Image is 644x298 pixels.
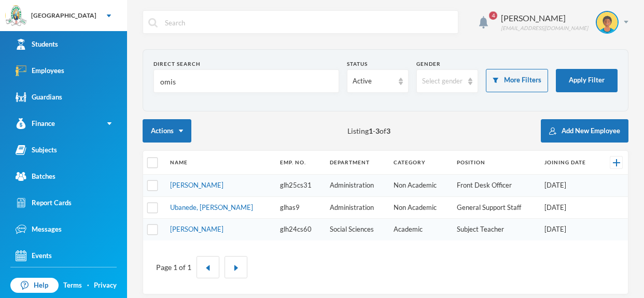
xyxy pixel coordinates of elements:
[87,280,89,291] div: ·
[556,69,618,92] button: Apply Filter
[416,60,478,68] div: Gender
[388,219,451,240] td: Academic
[325,151,389,175] th: Department
[143,119,191,143] button: Actions
[275,151,324,175] th: Emp. No.
[539,175,600,197] td: [DATE]
[539,219,600,240] td: [DATE]
[165,151,275,175] th: Name
[275,196,324,219] td: glhas9
[16,171,55,182] div: Batches
[325,219,389,240] td: Social Sciences
[347,125,390,136] span: Listing - of
[94,280,117,291] a: Privacy
[153,60,339,68] div: Direct Search
[16,39,58,50] div: Students
[388,175,451,197] td: Non Academic
[501,24,588,32] div: [EMAIL_ADDRESS][DOMAIN_NAME]
[16,92,62,103] div: Guardians
[6,6,26,26] img: logo
[539,151,600,175] th: Joining Date
[63,280,82,291] a: Terms
[16,224,62,235] div: Messages
[597,12,618,33] img: STUDENT
[325,175,389,197] td: Administration
[388,151,451,175] th: Category
[325,196,389,219] td: Administration
[353,76,394,87] div: Active
[539,196,600,219] td: [DATE]
[452,196,540,219] td: General Support Staff
[489,11,497,20] span: 4
[347,60,409,68] div: Status
[170,225,223,233] a: [PERSON_NAME]
[16,145,57,155] div: Subjects
[170,181,223,189] a: [PERSON_NAME]
[452,219,540,240] td: Subject Teacher
[156,262,191,273] div: Page 1 of 1
[148,18,158,27] img: search
[541,119,628,143] button: Add New Employee
[31,11,96,20] div: [GEOGRAPHIC_DATA]
[422,76,463,87] div: Select gender
[159,70,333,93] input: Name, Emp. No, Phone number, Email Address
[10,278,59,293] a: Help
[164,11,453,34] input: Search
[16,65,64,76] div: Employees
[452,151,540,175] th: Position
[452,175,540,197] td: Front Desk Officer
[170,203,253,211] a: Ubanede, [PERSON_NAME]
[501,12,588,24] div: [PERSON_NAME]
[388,196,451,219] td: Non Academic
[386,126,390,135] b: 3
[16,197,72,208] div: Report Cards
[375,126,380,135] b: 3
[369,126,373,135] b: 1
[275,175,324,197] td: glh25cs31
[613,159,620,166] img: +
[16,118,55,129] div: Finance
[275,219,324,240] td: glh24cs60
[16,250,52,261] div: Events
[486,69,548,92] button: More Filters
